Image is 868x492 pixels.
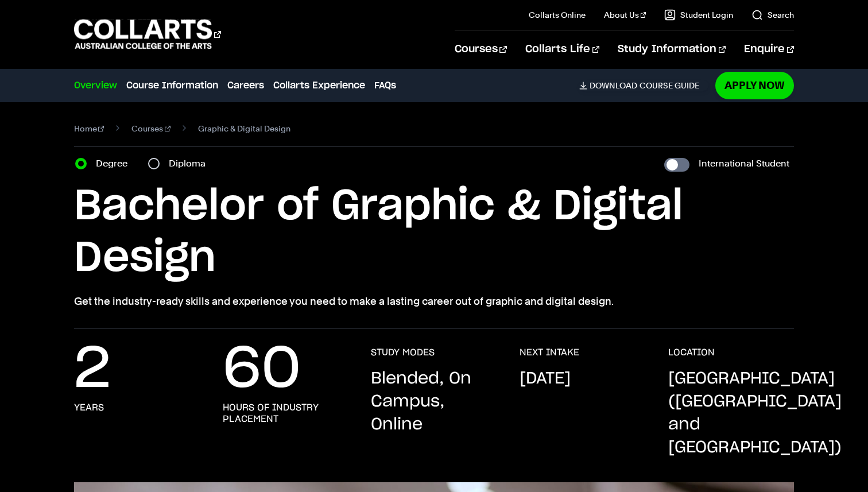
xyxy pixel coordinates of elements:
a: Careers [227,79,264,92]
h3: years [74,402,104,413]
p: [DATE] [520,367,571,390]
p: 60 [223,347,301,393]
h3: NEXT INTAKE [520,347,579,358]
p: 2 [74,347,111,393]
a: Apply Now [715,72,794,99]
a: DownloadCourse Guide [579,80,708,91]
a: Enquire [744,30,794,68]
span: Graphic & Digital Design [198,121,290,137]
p: Blended, On Campus, Online [371,367,497,436]
div: Go to homepage [74,18,221,51]
p: Get the industry-ready skills and experience you need to make a lasting career out of graphic and... [74,293,795,309]
label: Degree [96,156,134,172]
a: FAQs [374,79,396,92]
span: Download [590,80,637,91]
label: International Student [699,156,789,172]
a: Courses [455,30,507,68]
a: Home [74,121,104,137]
p: [GEOGRAPHIC_DATA] ([GEOGRAPHIC_DATA] and [GEOGRAPHIC_DATA]) [668,367,842,459]
h3: STUDY MODES [371,347,435,358]
a: Course Information [126,79,218,92]
a: About Us [604,9,646,21]
a: Student Login [664,9,733,21]
a: Courses [131,121,170,137]
label: Diploma [169,156,212,172]
a: Collarts Online [529,9,586,21]
a: Search [751,9,794,21]
a: Collarts Life [525,30,599,68]
a: Study Information [618,30,726,68]
h3: hours of industry placement [223,402,348,425]
a: Collarts Experience [273,79,365,92]
a: Overview [74,79,117,92]
h3: LOCATION [668,347,715,358]
h1: Bachelor of Graphic & Digital Design [74,181,795,284]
